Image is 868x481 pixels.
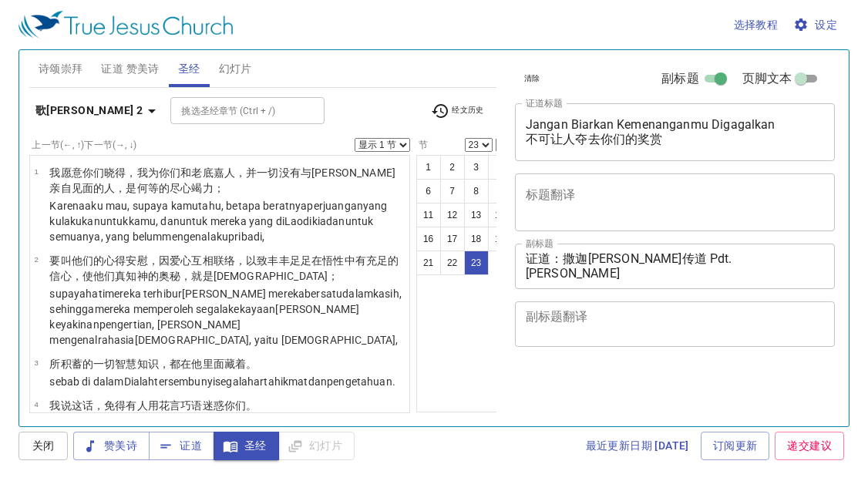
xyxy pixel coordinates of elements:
[214,182,224,194] wg73: ；
[210,230,265,243] wg4383: aku
[148,399,257,412] wg5100: 用
[49,398,405,413] p: 我说
[175,102,294,119] input: Type Bible Reference
[149,432,214,460] button: 证道
[29,96,167,125] button: 歌[PERSON_NAME] 2
[440,203,465,227] button: 12
[39,59,83,79] span: 诗颂崇拜
[49,288,401,346] wg3870: [PERSON_NAME] mereka
[440,155,465,180] button: 2
[19,11,233,39] img: True Jesus Church
[34,400,38,409] span: 4
[203,399,257,412] wg4086: 迷惑
[178,59,200,79] span: 圣经
[49,182,224,194] wg3450: 亲自
[464,179,489,203] button: 8
[124,375,395,388] wg1722: Dialah
[49,198,405,244] p: Karena
[82,182,224,194] wg3708: 面
[742,69,792,88] span: 页脚文本
[49,303,398,346] wg2532: mereka memperoleh segala
[440,251,465,275] button: 22
[170,182,224,194] wg2245: 尽心竭力
[416,251,441,275] button: 21
[49,374,395,389] p: sebab di dalam
[526,117,825,146] textarea: Jangan Biarkan Kemenanganmu Digagalkan 不可让人夺去你们的奖赏
[154,375,395,388] wg1510: tersembunyi
[224,399,257,412] wg3884: 你们
[180,270,338,282] wg3466: ，就是
[93,358,257,370] wg2344: 一切
[274,375,395,388] wg2344: hikmat
[34,255,38,264] span: 2
[72,182,224,194] wg4561: 见
[49,254,399,282] wg26: 互相联络
[49,200,387,243] wg5209: tahu
[796,15,837,35] span: 设定
[488,155,513,180] button: 4
[148,270,339,282] wg2316: 的奥秘
[49,303,398,346] wg4149: [PERSON_NAME] keyakinan
[464,155,489,180] button: 3
[464,251,489,275] button: 23
[49,254,399,282] wg1722: 爱心
[488,203,513,227] button: 14
[115,358,257,370] wg3956: 智慧
[308,375,395,388] wg4678: dan
[422,99,493,123] button: 经文历史
[219,59,252,79] span: 幻灯片
[49,318,398,346] wg4136: pengertian
[526,251,825,281] textarea: 证道：撒迦[PERSON_NAME]传道 Pdt. [PERSON_NAME] 翻译：[PERSON_NAME]姊妹 Sis. [PERSON_NAME]
[787,436,832,456] span: 递交建议
[49,166,395,194] wg5216: 和
[228,230,264,243] wg3450: pribadi
[580,432,695,460] a: 最近更新日期 [DATE]
[73,432,150,460] button: 赞美诗
[515,69,550,88] button: 清除
[49,215,373,243] wg5216: , dan
[86,436,137,456] span: 赞美诗
[137,270,339,282] wg1922: 神
[49,200,387,243] wg1492: , betapa beratnya
[49,356,395,372] p: 所积蓄的
[49,318,398,346] wg4907: , [PERSON_NAME] mengenal
[93,270,339,282] wg1519: 他们真知
[32,140,136,150] label: 上一节 (←, ↑) 下一节 (→, ↓)
[395,334,398,346] wg5547: ,
[72,270,339,282] wg4136: ，使
[488,179,513,203] button: 9
[49,200,387,243] wg2245: perjuangan
[215,375,395,388] wg614: segala
[416,227,441,251] button: 16
[214,270,339,282] wg2532: [DEMOGRAPHIC_DATA]
[98,334,399,346] wg1922: rahasia
[214,432,279,460] button: 圣经
[790,11,843,39] button: 设定
[72,399,257,412] wg3004: 这
[137,182,224,194] wg2192: 何等的
[31,436,56,456] span: 关闭
[440,179,465,203] button: 7
[49,288,401,346] wg2443: hati
[93,182,224,194] wg4383: 的人，是
[49,254,399,282] wg2588: 得安慰
[49,166,395,194] wg2309: 你们
[159,358,257,370] wg1108: ，都在他
[162,230,264,243] wg3756: mengenal
[728,11,785,39] button: 选择教程
[586,436,689,456] span: 最近更新日期 [DATE]
[49,253,405,284] p: 要叫
[49,166,395,194] wg5209: 晓得
[701,432,770,460] a: 订阅更新
[464,227,489,251] button: 18
[49,215,373,243] wg2192: untuk
[49,200,387,243] wg73: yang kulakukan
[713,436,758,456] span: 订阅更新
[392,375,395,388] wg1108: .
[19,432,68,460] button: 关闭
[416,179,441,203] button: 6
[49,286,405,348] p: supaya
[135,334,399,346] wg3466: [DEMOGRAPHIC_DATA]
[49,165,405,196] p: 我愿意
[775,432,844,460] a: 递交建议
